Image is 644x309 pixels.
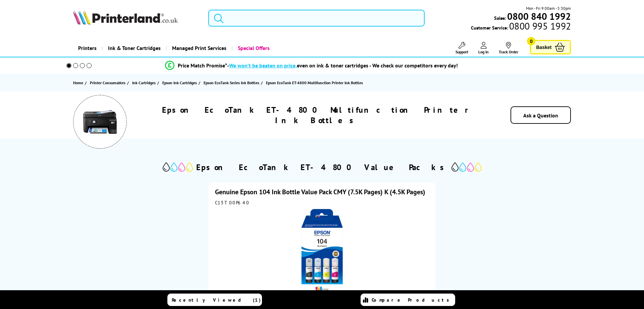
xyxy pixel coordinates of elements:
a: Basket 0 [530,40,571,54]
a: Ask a Question [523,112,558,119]
span: Price Match Promise* [178,62,227,69]
a: Special Offers [231,40,275,57]
a: Printerland Logo [73,10,200,26]
a: Compare Products [361,294,455,306]
span: Ink & Toner Cartridges [108,40,161,57]
span: Basket [536,43,551,52]
span: Epson EcoTank Series Ink Bottles [204,79,259,86]
img: Printerland Logo [73,10,178,25]
a: Ink & Toner Cartridges [102,40,166,57]
a: 0800 840 1992 [506,13,571,19]
div: C13T00P640 [215,200,429,206]
h2: Epson EcoTank ET-4800 Value Packs [196,162,448,172]
a: Printers [73,40,102,57]
span: Mon - Fri 9:00am - 5:30pm [526,5,571,11]
span: Compare Products [372,297,453,303]
a: Managed Print Services [166,40,231,57]
a: Recently Viewed (1) [167,294,262,306]
span: Support [455,49,468,54]
span: Log In [478,49,489,54]
span: Printer Consumables [90,79,125,86]
a: Log In [478,42,489,54]
span: We won’t be beaten on price, [229,62,297,69]
a: Genuine Epson 104 Ink Bottle Value Pack CMY (7.5K Pages) K (4.5K Pages) [215,188,425,196]
b: 0800 840 1992 [507,10,571,22]
h1: Epson EcoTank ET-4800 Multifunction Printer Ink Bottles [147,105,486,125]
span: Epson EcoTank ET-4800 Multifunction Printer Ink Bottles [266,80,363,85]
span: Recently Viewed (1) [172,297,261,303]
span: Sales: [494,15,506,21]
span: Epson Ink Cartridges [162,79,197,86]
img: Epson 104 Ink Bottle Value Pack CMY (7.5K Pages) K (4.5K Pages) [280,209,364,293]
span: Customer Service: [471,23,571,31]
span: Ink Cartridges [132,79,156,86]
a: Printer Consumables [90,79,127,86]
a: Track Order [499,42,518,54]
a: Support [455,42,468,54]
a: Epson Ink Cartridges [162,79,199,86]
a: Ink Cartridges [132,79,157,86]
a: Epson EcoTank Series Ink Bottles [204,79,261,86]
span: 0 [527,37,535,45]
a: Home [73,79,85,86]
span: 0800 995 1992 [508,23,571,29]
img: Epson EcoTank ET-4800 Multifunction Printer Ink Bottles [83,105,117,139]
div: - even on ink & toner cartridges - We check our competitors every day! [227,62,458,69]
li: modal_Promise [57,60,566,71]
